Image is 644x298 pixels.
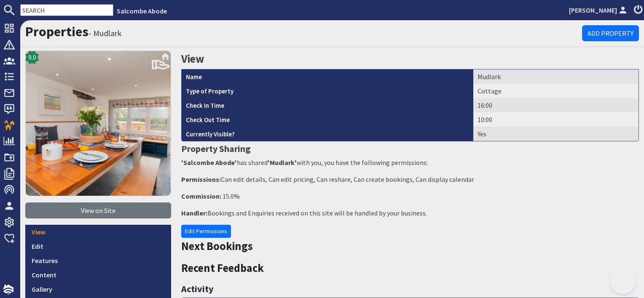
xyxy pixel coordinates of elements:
td: Mudlark [473,69,639,84]
a: Features [25,253,171,268]
a: View [25,225,171,239]
a: Add Property [582,25,639,41]
a: Activity [181,283,213,295]
p: Bookings and Enquiries received on this site will be handled by your business. [181,208,639,218]
td: 16:00 [473,98,639,112]
a: [PERSON_NAME] [569,5,629,15]
td: 10:00 [473,112,639,127]
h3: Property Sharing [181,141,639,156]
a: View on Site [25,202,171,218]
a: Content [25,268,171,282]
th: Currently Visible? [182,127,473,141]
iframe: Toggle Customer Support [610,269,636,294]
a: Recent Feedback [181,261,264,275]
th: Name [182,69,473,84]
p: has shared with you, you have the following permissions: [181,157,639,168]
p: Can edit details, Can edit pricing, Can reshare, Can create bookings, Can display calendar [181,174,639,184]
td: Yes [473,127,639,141]
span: 9.0 [28,52,36,62]
span: 15.0% [223,192,240,200]
strong: Permissions: [181,175,221,184]
strong: Commission: [181,192,221,200]
img: staytech_i_w-64f4e8e9ee0a9c174fd5317b4b171b261742d2d393467e5bdba4413f4f884c10.svg [3,285,13,295]
a: Edit Permissions [181,225,231,238]
th: Check In Time [182,98,473,112]
input: SEARCH [20,4,113,16]
a: Next Bookings [181,239,253,253]
a: Salcombe Abode [117,7,167,15]
a: Edit [25,239,171,253]
strong: Handler: [181,209,207,217]
a: Gallery [25,282,171,296]
td: Cottage [473,84,639,98]
th: Check Out Time [182,112,473,127]
strong: 'Mudlark' [268,158,297,167]
th: Type of Property [182,84,473,98]
h2: View [181,51,639,67]
strong: 'Salcombe Abode' [181,158,237,167]
img: Mudlark's icon [25,51,171,196]
small: - Mudlark [89,28,122,38]
a: Properties [25,23,89,40]
a: 9.0 [25,51,171,202]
